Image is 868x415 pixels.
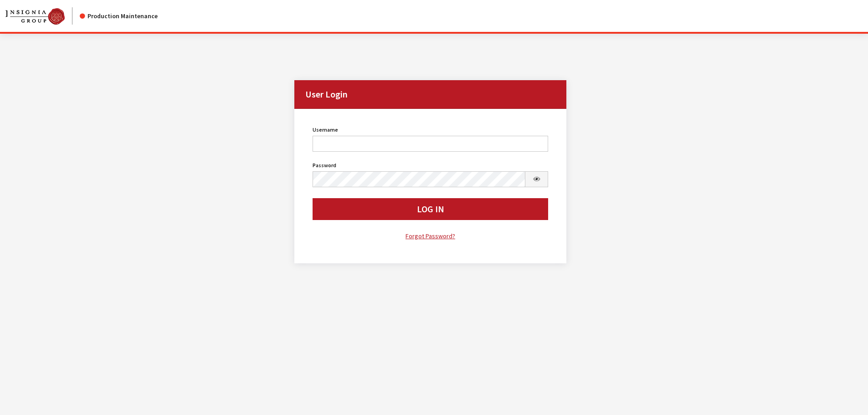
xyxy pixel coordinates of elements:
h2: User Login [294,80,567,109]
button: Log In [313,198,549,220]
label: Username [313,126,338,134]
div: Production Maintenance [80,11,158,21]
label: Password [313,161,336,169]
img: Catalog Maintenance [5,8,65,25]
a: Insignia Group logo [5,7,80,25]
a: Forgot Password? [313,231,549,241]
button: Show Password [525,171,549,187]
